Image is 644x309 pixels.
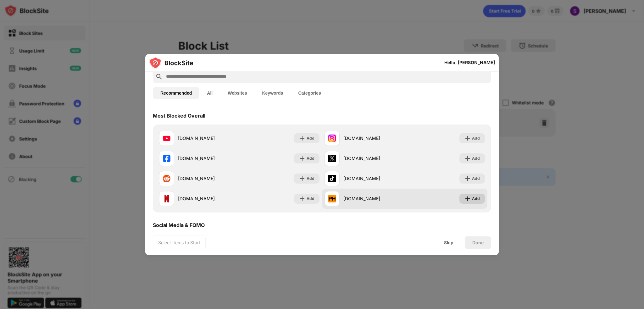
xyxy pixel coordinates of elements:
[155,73,163,80] img: search.svg
[163,195,170,202] img: favicons
[153,222,205,228] div: Social Media & FOMO
[158,240,200,246] div: Select Items to Start
[163,135,170,142] img: favicons
[472,175,480,182] div: Add
[328,135,336,142] img: favicons
[178,155,239,162] div: [DOMAIN_NAME]
[328,175,336,182] img: favicons
[343,155,405,162] div: [DOMAIN_NAME]
[163,155,170,162] img: favicons
[307,135,314,141] div: Add
[328,195,336,202] img: favicons
[307,155,314,162] div: Add
[220,87,254,99] button: Websites
[444,240,453,245] div: Skip
[307,175,314,182] div: Add
[153,87,199,99] button: Recommended
[178,175,239,182] div: [DOMAIN_NAME]
[149,57,193,69] img: logo-blocksite.svg
[343,195,405,202] div: [DOMAIN_NAME]
[472,196,480,202] div: Add
[163,175,170,182] img: favicons
[472,240,484,245] div: Done
[328,155,336,162] img: favicons
[254,87,291,99] button: Keywords
[472,155,480,162] div: Add
[343,175,405,182] div: [DOMAIN_NAME]
[178,135,239,141] div: [DOMAIN_NAME]
[199,87,220,99] button: All
[291,87,328,99] button: Categories
[178,195,239,202] div: [DOMAIN_NAME]
[472,135,480,141] div: Add
[307,196,314,202] div: Add
[153,113,205,119] div: Most Blocked Overall
[343,135,405,141] div: [DOMAIN_NAME]
[444,60,495,65] div: Hello, [PERSON_NAME]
